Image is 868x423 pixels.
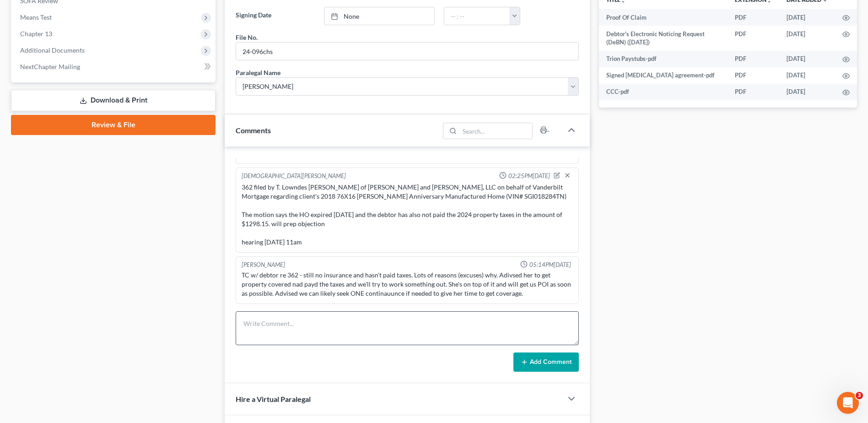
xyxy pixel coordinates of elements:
span: 02:25PM[DATE] [508,172,550,180]
td: Signed [MEDICAL_DATA] agreement-pdf [599,67,728,84]
td: [DATE] [779,67,835,84]
span: Comments [236,126,271,135]
td: Proof Of Claim [599,9,728,26]
a: NextChapter Mailing [13,59,216,75]
td: PDF [728,67,779,84]
input: -- : -- [444,7,510,25]
div: [DEMOGRAPHIC_DATA][PERSON_NAME] [242,172,346,181]
div: File No. [236,33,258,42]
input: -- [236,43,578,60]
td: Trion Paystubs-pdf [599,51,728,67]
a: Download & Print [11,90,216,111]
label: Signing Date [231,7,319,25]
div: TC w/ debtor re 362 - still no insurance and hasn't paid taxes. Lots of reasons (excuses) why. Ad... [242,271,573,298]
td: PDF [728,26,779,51]
div: [PERSON_NAME] [242,260,285,269]
td: [DATE] [779,9,835,26]
td: Debtor's Electronic Noticing Request (DeBN) ([DATE]) [599,26,728,51]
button: Add Comment [513,352,579,372]
td: [DATE] [779,84,835,100]
td: CCC-pdf [599,84,728,100]
span: Additional Documents [20,46,85,54]
td: PDF [728,51,779,67]
td: [DATE] [779,51,835,67]
td: PDF [728,84,779,100]
span: 05:14PM[DATE] [529,260,571,269]
span: 3 [856,392,863,399]
span: Chapter 13 [20,30,52,38]
td: PDF [728,9,779,26]
span: Hire a Virtual Paralegal [236,395,311,403]
td: [DATE] [779,26,835,51]
input: Search... [459,123,532,139]
a: Review & File [11,115,216,135]
div: Paralegal Name [236,68,280,77]
a: None [324,7,434,25]
iframe: Intercom live chat [837,392,859,414]
span: NextChapter Mailing [20,63,80,70]
div: 362 filed by T. Lowndes [PERSON_NAME] of [PERSON_NAME] and [PERSON_NAME], LLC on behalf of Vander... [242,183,573,247]
span: Means Test [20,13,52,21]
